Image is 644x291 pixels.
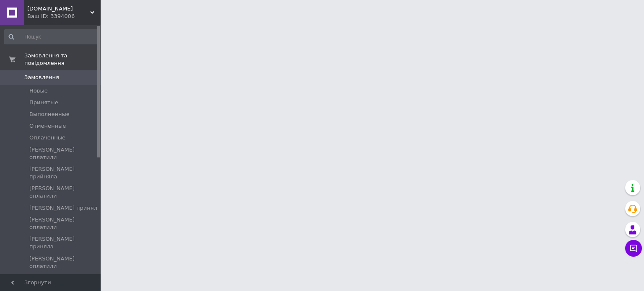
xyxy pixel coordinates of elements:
span: [PERSON_NAME] оплатили [29,185,98,200]
span: [PERSON_NAME] принял [29,204,97,212]
span: [PERSON_NAME] приняла [29,235,98,250]
input: Пошук [4,29,99,44]
span: Оплаченные [29,134,65,142]
span: Новые [29,87,48,95]
button: Чат з покупцем [625,240,642,257]
span: [PERSON_NAME] оплатили [29,255,98,270]
span: [PERSON_NAME] оплатили [29,216,98,231]
span: Замовлення та повідомлення [24,52,101,67]
span: Выполненные [29,111,70,118]
span: [PERSON_NAME] прийняла [29,165,98,180]
span: Замовлення [24,74,59,81]
span: familylook.com.ua [27,5,90,13]
span: Отмененные [29,122,66,130]
span: Принятые [29,99,58,106]
div: Ваш ID: 3394006 [27,13,101,20]
span: [PERSON_NAME] оплатили [29,146,98,161]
